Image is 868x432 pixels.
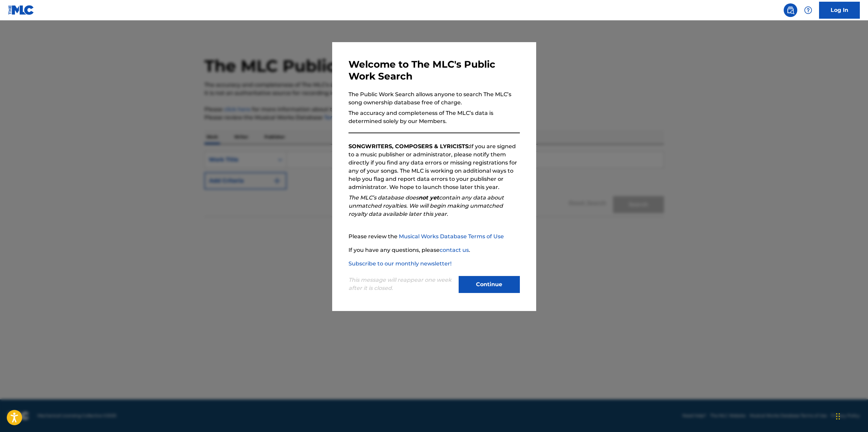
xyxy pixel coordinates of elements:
[804,6,812,14] img: help
[419,194,439,201] strong: not yet
[348,260,452,267] a: Subscribe to our monthly newsletter!
[8,5,34,15] img: MLC Logo
[836,406,840,427] div: Drag
[801,3,815,17] div: Help
[348,109,520,125] p: The accuracy and completeness of The MLC’s data is determined solely by our Members.
[348,142,520,191] p: If you are signed to a music publisher or administrator, please notify them directly if you find ...
[819,2,860,19] a: Log In
[348,143,470,150] strong: SONGWRITERS, COMPOSERS & LYRICISTS:
[440,247,469,253] a: contact us
[784,3,797,17] a: Public Search
[786,6,795,14] img: search
[348,232,520,241] p: Please review the
[459,276,520,293] button: Continue
[834,399,868,432] iframe: Chat Widget
[348,194,504,217] em: The MLC’s database does contain any data about unmatched royalties. We will begin making unmatche...
[348,246,520,254] p: If you have any questions, please .
[348,58,520,82] h3: Welcome to The MLC's Public Work Search
[348,90,520,107] p: The Public Work Search allows anyone to search The MLC’s song ownership database free of charge.
[348,276,455,292] p: This message will reappear one week after it is closed.
[399,233,504,240] a: Musical Works Database Terms of Use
